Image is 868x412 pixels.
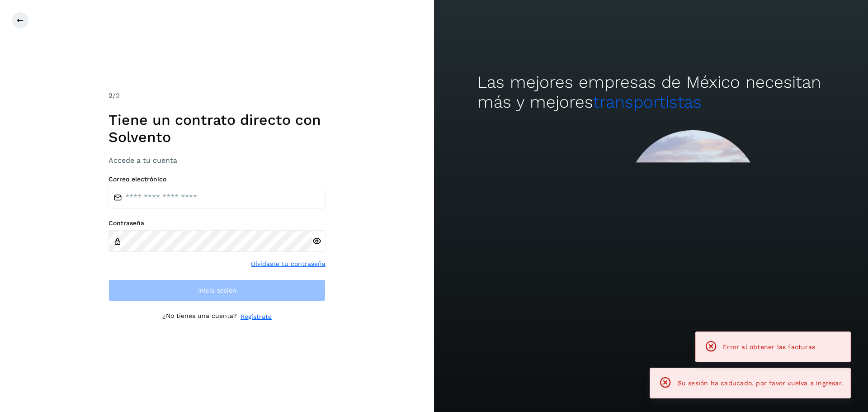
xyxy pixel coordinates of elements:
span: Su sesión ha caducado, por favor vuelva a ingresar. [678,379,843,387]
h3: Accede a tu cuenta [108,156,325,165]
h1: Tiene un contrato directo con Solvento [108,111,325,146]
p: ¿No tienes una cuenta? [162,312,237,322]
div: /2 [108,90,325,101]
a: Olvidaste tu contraseña [251,259,325,269]
label: Contraseña [108,219,325,227]
span: transportistas [593,92,702,112]
span: 2 [108,91,113,100]
a: Regístrate [241,312,272,322]
span: Inicia sesión [198,287,236,294]
button: Inicia sesión [108,279,325,301]
span: Error al obtener las facturas [723,343,815,350]
label: Correo electrónico [108,175,325,183]
h2: Las mejores empresas de México necesitan más y mejores [477,72,825,113]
